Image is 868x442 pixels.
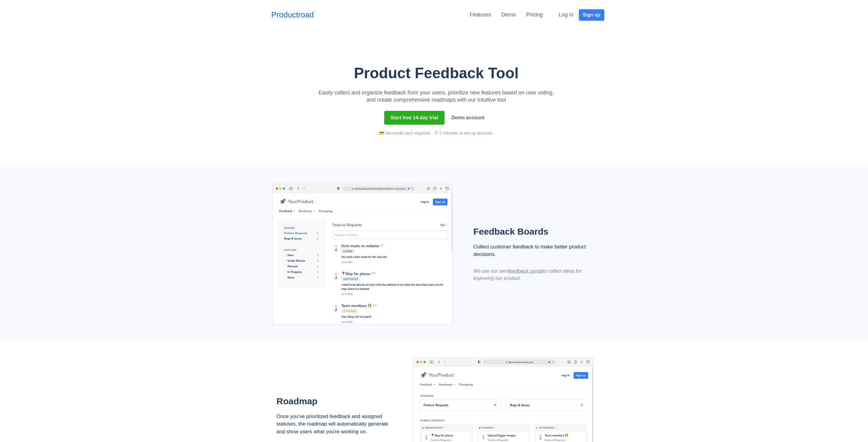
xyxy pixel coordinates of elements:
[316,65,556,82] h1: Product Feedback Tool
[277,413,393,436] div: Once you've prioritized feedback and assigned statuses, the roadmap will automatically generate a...
[272,184,453,324] img: Productroad Feedback Board
[508,268,543,274] a: feedback portal
[526,12,543,18] a: Pricing
[579,9,604,21] button: Sign up
[473,226,590,237] h2: Feedback Boards
[316,89,556,103] p: Easily collect and organize feedback from your users, prioritize new features based on user votin...
[473,243,590,258] div: Collect customer feedback to make better product decisions.
[501,12,516,18] a: Demo
[379,131,431,135] span: 💳 No credit card required.
[434,131,493,135] span: ⏱ 2 minutes to set up account.
[384,111,444,125] button: Start free 14-day trial
[555,9,577,21] button: Log in
[447,112,488,123] a: Demo account
[473,267,590,282] div: We use our own to collect ideas for improving our product.
[277,396,393,407] h2: Roadmap
[271,9,314,21] a: Productroad
[470,12,491,18] a: Features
